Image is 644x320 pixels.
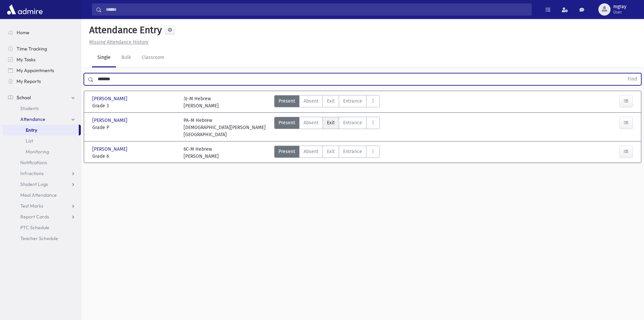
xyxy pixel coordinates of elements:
[116,48,136,67] a: Bulk
[92,153,177,160] span: Grade 6
[624,73,641,85] button: Find
[343,148,362,155] span: Entrance
[89,39,148,45] u: Missing Attendance History
[3,168,81,179] a: Infractions
[184,146,219,160] div: 6C-M Hebrew [PERSON_NAME]
[327,148,335,155] span: Exit
[20,181,48,187] span: Student Logs
[17,94,31,101] span: School
[3,222,81,233] a: PTC Schedule
[26,127,37,133] span: Entry
[279,119,295,126] span: Present
[20,203,43,209] span: Test Marks
[20,159,47,166] span: Notifications
[136,48,170,67] a: Classroom
[3,114,81,125] a: Attendance
[17,29,29,36] span: Home
[3,190,81,200] a: Meal Attendance
[304,148,318,155] span: Absent
[327,98,335,105] span: Exit
[3,146,81,157] a: Monitoring
[304,119,318,126] span: Absent
[17,78,41,84] span: My Reports
[304,98,318,105] span: Absent
[3,125,79,135] a: Entry
[274,117,380,138] div: AttTypes
[20,105,39,111] span: Students
[3,233,81,244] a: Teacher Schedule
[20,192,57,198] span: Meal Attendance
[20,225,49,231] span: PTC Schedule
[274,146,380,160] div: AttTypes
[20,235,58,241] span: Teacher Schedule
[87,39,148,45] a: Missing Attendance History
[92,117,129,124] span: [PERSON_NAME]
[17,57,35,63] span: My Tasks
[184,117,268,138] div: PA-M Hebrew [DEMOGRAPHIC_DATA][PERSON_NAME][GEOGRAPHIC_DATA]
[20,214,49,220] span: Report Cards
[3,27,81,38] a: Home
[3,76,81,87] a: My Reports
[343,119,362,126] span: Entrance
[279,98,295,105] span: Present
[87,24,162,36] h5: Attendance Entry
[3,43,81,54] a: Time Tracking
[3,65,81,76] a: My Appointments
[102,3,531,16] input: Search
[3,200,81,211] a: Test Marks
[17,46,47,52] span: Time Tracking
[613,4,626,9] span: mgray
[3,92,81,103] a: School
[20,116,45,122] span: Attendance
[3,54,81,65] a: My Tasks
[3,103,81,114] a: Students
[26,138,33,144] span: List
[5,3,44,16] img: AdmirePro
[613,9,626,15] span: User
[92,95,129,102] span: [PERSON_NAME]
[3,179,81,190] a: Student Logs
[20,170,44,176] span: Infractions
[92,146,129,153] span: [PERSON_NAME]
[343,98,362,105] span: Entrance
[327,119,335,126] span: Exit
[92,48,116,67] a: Single
[92,102,177,109] span: Grade 3
[26,149,49,155] span: Monitoring
[3,135,81,146] a: List
[92,124,177,131] span: Grade P
[17,67,54,73] span: My Appointments
[274,95,380,109] div: AttTypes
[3,211,81,222] a: Report Cards
[184,95,219,109] div: 3J-M Hebrew [PERSON_NAME]
[3,157,81,168] a: Notifications
[279,148,295,155] span: Present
